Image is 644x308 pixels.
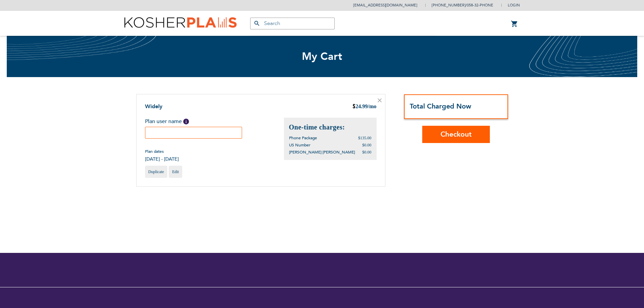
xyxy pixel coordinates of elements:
[362,143,372,147] span: $0.00
[183,119,189,124] span: Help
[358,136,372,140] span: $135.00
[432,3,466,8] a: [PHONE_NUMBER]
[368,103,377,109] span: /mo
[145,118,182,125] span: Plan user name
[289,135,317,141] span: Phone Package
[172,169,179,174] span: Edit
[145,149,179,154] span: Plan dates
[289,149,355,155] span: [PERSON_NAME] [PERSON_NAME]
[145,103,162,110] a: Widely
[124,17,237,30] img: Kosher Plans
[169,166,182,178] a: Edit
[422,126,490,143] button: Checkout
[148,169,164,174] span: Duplicate
[410,102,471,111] strong: Total Charged Now
[289,142,310,148] span: US Number
[467,3,493,8] a: 058-32-PHONE
[440,129,472,139] span: Checkout
[289,123,372,132] h2: One-time charges:
[302,49,342,64] span: My Cart
[250,18,335,29] input: Search
[352,103,377,111] div: 24.99
[145,156,179,162] span: [DATE] - [DATE]
[508,3,520,8] span: Login
[352,103,356,111] span: $
[353,3,417,8] a: [EMAIL_ADDRESS][DOMAIN_NAME]
[425,0,493,10] li: /
[145,166,168,178] a: Duplicate
[362,150,372,155] span: $0.00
